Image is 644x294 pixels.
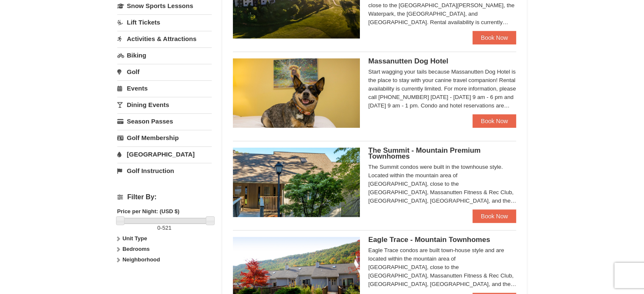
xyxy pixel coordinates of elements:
span: 0 [158,225,160,231]
a: Golf Membership [117,130,212,146]
strong: Bedrooms [122,246,149,252]
strong: Unit Type [122,235,147,242]
a: Events [117,80,212,96]
a: Biking [117,47,212,63]
strong: Price per Night: (USD $) [117,208,180,214]
strong: Neighborhood [122,256,160,263]
div: Start wagging your tails because Massanutten Dog Hotel is the place to stay with your canine trav... [368,68,517,110]
a: Season Passes [117,113,212,129]
a: Dining Events [117,97,212,113]
a: Book Now [473,31,517,44]
span: Eagle Trace - Mountain Townhomes [368,236,490,244]
a: Book Now [473,209,517,223]
span: The Summit - Mountain Premium Townhomes [368,146,481,160]
div: Eagle Trace condos are built town-house style and are located within the mountain area of [GEOGRA... [368,246,517,289]
img: 27428181-5-81c892a3.jpg [233,58,360,128]
a: [GEOGRAPHIC_DATA] [117,146,212,162]
a: Golf [117,64,212,80]
a: Book Now [473,114,517,128]
span: Massanutten Dog Hotel [368,57,448,65]
span: 521 [162,225,171,231]
a: Activities & Attractions [117,31,212,47]
h4: Filter By: [117,193,212,201]
a: Golf Instruction [117,163,212,179]
img: 19219034-1-0eee7e00.jpg [233,148,360,217]
div: The Summit condos were built in the townhouse style. Located within the mountain area of [GEOGRAP... [368,163,517,205]
label: - [117,224,212,232]
a: Lift Tickets [117,14,212,30]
